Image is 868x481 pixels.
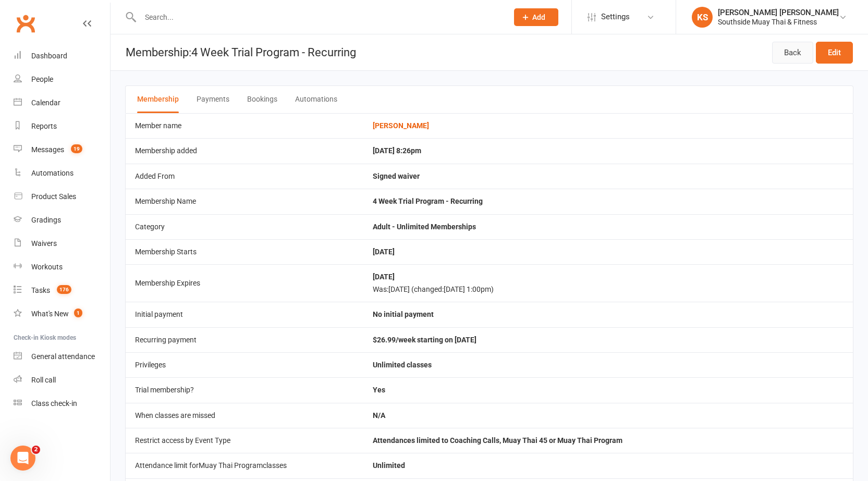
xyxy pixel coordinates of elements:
[126,164,363,189] td: Added From
[373,121,429,130] a: [PERSON_NAME]
[126,138,363,163] td: Membership added
[14,91,110,115] a: Calendar
[197,86,229,113] button: Payments
[14,345,110,368] a: General attendance kiosk mode
[126,214,363,239] td: Category
[13,10,39,36] a: Clubworx
[14,255,110,279] a: Workouts
[111,34,356,70] h1: Membership: 4 Week Trial Program - Recurring
[14,115,110,138] a: Reports
[363,189,853,214] td: 4 Week Trial Program - Recurring
[31,239,57,248] div: Waivers
[31,75,53,83] div: People
[363,428,853,453] td: Attendances limited to Coaching Calls, Muay Thai 45 or Muay Thai Program
[363,403,853,428] td: N/A
[31,399,77,408] div: Class check-in
[126,264,363,302] td: Membership Expires
[363,164,853,189] td: Signed waiver
[126,352,363,377] td: Privileges
[31,352,95,361] div: General attendance
[126,327,363,352] td: Recurring payment
[772,42,813,64] a: Back
[31,169,74,177] div: Automations
[71,144,82,153] span: 19
[31,263,63,271] div: Workouts
[14,368,110,392] a: Roll call
[601,5,630,29] span: Settings
[14,279,110,302] a: Tasks 176
[137,86,179,113] button: Membership
[137,10,500,24] input: Search...
[10,446,35,471] iframe: Intercom live chat
[14,162,110,185] a: Automations
[692,7,713,28] div: KS
[363,239,853,264] td: [DATE]
[14,302,110,326] a: What's New1
[57,285,71,294] span: 176
[718,8,839,17] div: [PERSON_NAME] [PERSON_NAME]
[363,377,853,402] td: Yes
[363,138,853,163] td: [DATE] 8:26pm
[295,86,337,113] button: Automations
[31,192,76,201] div: Product Sales
[363,214,853,239] td: Adult - Unlimited Memberships
[31,376,56,384] div: Roll call
[363,327,853,352] td: $26.99/week starting on [DATE]
[126,377,363,402] td: Trial membership?
[31,52,67,60] div: Dashboard
[532,13,545,21] span: Add
[411,285,494,293] span: (changed: [DATE] 1:00pm )
[14,68,110,91] a: People
[126,403,363,428] td: When classes are missed
[74,309,82,317] span: 1
[31,122,57,130] div: Reports
[126,453,363,478] td: Attendance limit for Muay Thai Program classes
[373,273,843,281] div: [DATE]
[31,98,60,107] div: Calendar
[126,428,363,453] td: Restrict access by Event Type
[14,208,110,232] a: Gradings
[373,361,843,369] li: Unlimited classes
[126,113,363,138] td: Member name
[31,310,69,318] div: What's New
[14,232,110,255] a: Waivers
[14,44,110,68] a: Dashboard
[514,8,558,26] button: Add
[14,392,110,415] a: Class kiosk mode
[31,286,50,294] div: Tasks
[126,189,363,214] td: Membership Name
[14,185,110,208] a: Product Sales
[363,302,853,327] td: No initial payment
[816,42,853,64] a: Edit
[126,302,363,327] td: Initial payment
[718,17,839,27] div: Southside Muay Thai & Fitness
[363,453,853,478] td: Unlimited
[373,286,843,293] div: Was: [DATE]
[126,239,363,264] td: Membership Starts
[247,86,277,113] button: Bookings
[32,446,40,454] span: 2
[31,216,61,224] div: Gradings
[31,145,64,154] div: Messages
[14,138,110,162] a: Messages 19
